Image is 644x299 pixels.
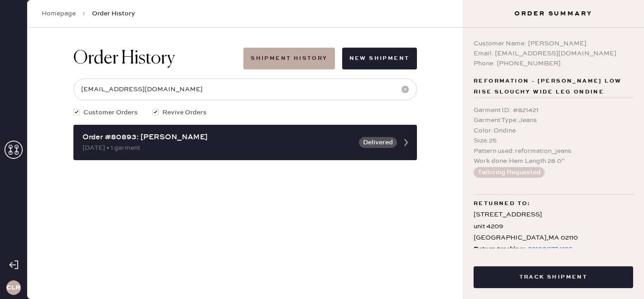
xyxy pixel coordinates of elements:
[474,136,633,146] div: Size : 25
[463,9,644,18] h3: Order Summary
[474,209,633,244] div: [STREET_ADDRESS] unit 4209 [GEOGRAPHIC_DATA] , MA 02110
[474,146,633,156] div: Pattern used : reformation_jeans
[474,105,633,115] div: Garment ID : # 821421
[342,48,417,69] button: New Shipment
[474,198,531,209] span: Returned to:
[474,126,633,136] div: Color : Ondine
[474,156,633,166] div: Work done : Hem Length 28.0”
[83,108,138,118] span: Customer Orders
[92,9,135,18] span: Order History
[162,108,207,118] span: Revive Orders
[474,39,633,49] div: Customer Name: [PERSON_NAME]
[82,132,353,143] div: Order #80893: [PERSON_NAME]
[474,59,633,69] div: Phone: [PHONE_NUMBER]
[73,48,175,69] h1: Order History
[474,272,633,281] a: Track Shipment
[6,284,20,291] h3: CLR
[526,244,572,255] a: 391098774128
[73,78,417,100] input: Search by order number, customer name, email or phone number
[474,49,633,59] div: Email: [EMAIL_ADDRESS][DOMAIN_NAME]
[474,244,526,255] span: Return tracking:
[42,9,76,18] a: Homepage
[474,266,633,288] button: Track Shipment
[474,76,633,98] span: Reformation - [PERSON_NAME] Low Rise Slouchy Wide Leg Ondine
[528,244,572,255] div: https://www.fedex.com/apps/fedextrack/?tracknumbers=391098774128&cntry_code=US
[82,143,353,153] div: [DATE] • 1 garment
[474,167,545,178] button: Tailoring Requested
[359,137,397,148] button: Delivered
[601,258,640,297] iframe: Front Chat
[474,115,633,125] div: Garment Type : Jeans
[243,48,334,69] button: Shipment History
